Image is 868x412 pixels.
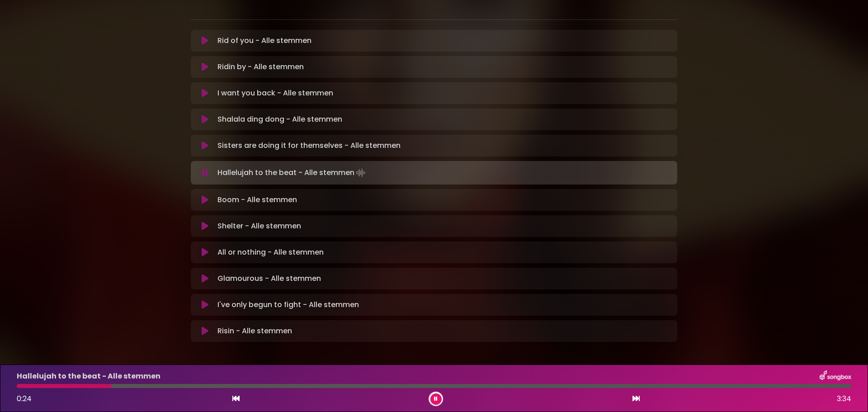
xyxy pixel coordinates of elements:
p: Hallelujah to the beat - Alle stemmen [17,371,160,382]
p: I've only begun to fight - Alle stemmen [217,299,359,310]
p: Hallelujah to the beat - Alle stemmen [217,166,367,179]
p: I want you back - Alle stemmen [217,88,333,99]
img: waveform4.gif [354,166,367,179]
p: Shelter - Alle stemmen [217,221,301,232]
p: Risin - Alle stemmen [217,326,292,336]
p: Ridin by - Alle stemmen [217,62,304,72]
p: Boom - Alle stemmen [217,194,297,205]
p: Rid of you - Alle stemmen [217,35,311,46]
p: Sisters are doing it for themselves - Alle stemmen [217,140,401,151]
p: All or nothing - Alle stemmen [217,247,324,258]
p: Shalala ding dong - Alle stemmen [217,114,342,125]
img: songbox-logo-white.png [820,370,851,382]
p: Glamourous - Alle stemmen [217,273,321,284]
